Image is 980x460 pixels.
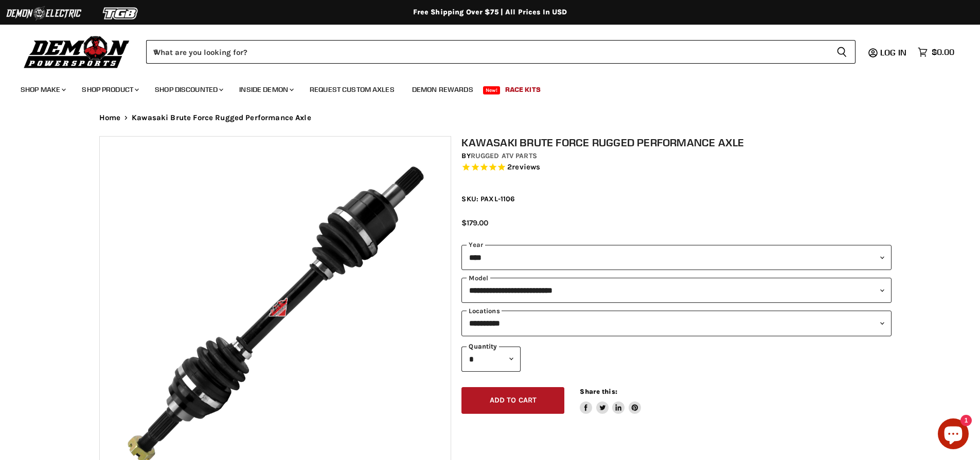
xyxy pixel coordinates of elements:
[461,162,892,173] span: Rated 5.0 out of 5 stars 2 reviews
[880,47,906,57] span: Log in
[302,79,402,100] a: Request Custom Axles
[74,79,145,100] a: Shop Product
[13,75,952,100] ul: Main menu
[935,418,972,452] inbox-online-store-chat: Shopify online store chat
[507,162,540,171] span: 2 reviews
[147,79,229,100] a: Shop Discounted
[932,47,954,57] span: $0.00
[512,162,540,171] span: reviews
[231,79,300,100] a: Inside Demon
[580,388,617,395] span: Share this:
[461,136,892,149] h1: Kawasaki Brute Force Rugged Performance Axle
[79,113,902,122] nav: Breadcrumbs
[461,194,892,204] div: SKU: PAXL-1106
[461,347,521,372] select: Quantity
[580,387,641,414] aside: Share this:
[404,79,481,100] a: Demon Rewards
[461,245,892,270] select: year
[79,8,902,17] div: Free Shipping Over $75 | All Prices In USD
[5,4,82,23] img: Demon Electric Logo 2
[483,86,501,94] span: New!
[82,4,159,23] img: TGB Logo 2
[913,45,959,60] a: $0.00
[461,311,892,336] select: keys
[461,278,892,303] select: modal-name
[21,33,133,70] img: Demon Powersports
[461,387,564,414] button: Add to cart
[146,40,856,64] form: Product
[490,396,537,405] span: Add to cart
[132,113,311,122] span: Kawasaki Brute Force Rugged Performance Axle
[497,79,548,100] a: Race Kits
[13,79,72,100] a: Shop Make
[99,113,121,122] a: Home
[471,151,537,160] a: Rugged ATV Parts
[146,40,828,64] input: When autocomplete results are available use up and down arrows to review and enter to select
[461,218,488,227] span: $179.00
[876,48,913,57] a: Log in
[828,40,856,64] button: Search
[461,150,892,162] div: by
